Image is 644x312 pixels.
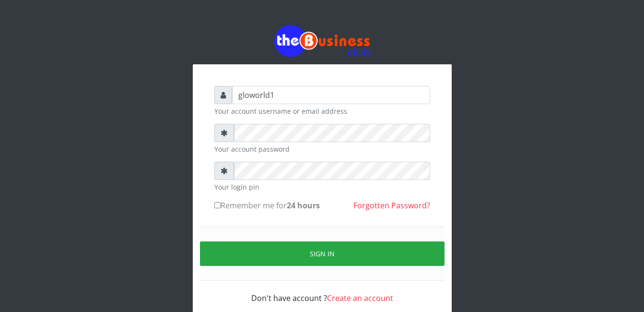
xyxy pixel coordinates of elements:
[214,202,221,208] input: Remember me for24 hours
[214,281,430,304] div: Don't have account ?
[353,200,430,211] a: Forgotten Password?
[327,293,393,303] a: Create an account
[200,241,445,266] button: Sign in
[214,144,430,154] small: Your account password
[287,200,320,211] b: 24 hours
[214,200,320,211] label: Remember me for
[214,182,430,192] small: Your login pin
[232,86,430,104] input: Username or email address
[214,106,430,116] small: Your account username or email address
